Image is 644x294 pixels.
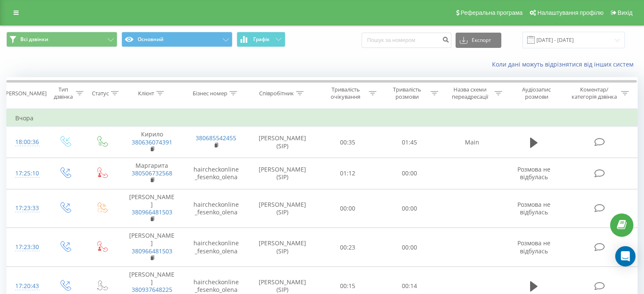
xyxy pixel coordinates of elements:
[517,165,550,181] span: Розмова не відбулась
[184,228,248,267] td: haircheckonline_fesenko_olena
[53,86,73,100] div: Тип дзвінка
[537,9,603,16] span: Налаштування профілю
[448,86,492,100] div: Назва схеми переадресації
[132,247,172,255] a: 380966481503
[379,158,440,189] td: 00:00
[379,189,440,228] td: 00:00
[120,228,184,267] td: [PERSON_NAME]
[120,127,184,158] td: Кирило
[492,60,638,68] a: Коли дані можуть відрізнятися вiд інших систем
[237,32,285,47] button: Графік
[132,169,172,177] a: 380506732568
[618,9,633,16] span: Вихід
[122,32,232,47] button: Основний
[317,189,379,228] td: 00:00
[15,200,38,216] div: 17:23:33
[317,158,379,189] td: 01:12
[4,90,47,97] div: [PERSON_NAME]
[259,90,294,97] div: Співробітник
[15,165,38,182] div: 17:25:10
[132,286,172,294] a: 380937648225
[20,36,48,43] span: Всі дзвінки
[132,138,172,146] a: 380636074391
[184,158,248,189] td: haircheckonline_fesenko_olena
[517,200,550,216] span: Розмова не відбулась
[517,239,550,255] span: Розмова не відбулась
[196,134,236,142] a: 380685542455
[193,90,227,97] div: Бізнес номер
[7,110,638,127] td: Вчора
[92,90,109,97] div: Статус
[15,239,38,255] div: 17:23:30
[248,127,317,158] td: [PERSON_NAME] (SIP)
[615,246,636,266] div: Open Intercom Messenger
[325,86,367,100] div: Тривалість очікування
[362,33,451,48] input: Пошук за номером
[120,158,184,189] td: Маргарита
[15,134,38,150] div: 18:00:36
[386,86,428,100] div: Тривалість розмови
[379,127,440,158] td: 01:45
[253,36,270,42] span: Графік
[120,189,184,228] td: [PERSON_NAME]
[6,32,117,47] button: Всі дзвінки
[248,228,317,267] td: [PERSON_NAME] (SIP)
[248,189,317,228] td: [PERSON_NAME] (SIP)
[184,189,248,228] td: haircheckonline_fesenko_olena
[512,86,561,100] div: Аудіозапис розмови
[248,158,317,189] td: [PERSON_NAME] (SIP)
[461,9,523,16] span: Реферальна програма
[456,33,501,48] button: Експорт
[317,127,379,158] td: 00:35
[379,228,440,267] td: 00:00
[440,127,504,158] td: Main
[569,86,619,100] div: Коментар/категорія дзвінка
[138,90,154,97] div: Клієнт
[317,228,379,267] td: 00:23
[132,208,172,216] a: 380966481503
